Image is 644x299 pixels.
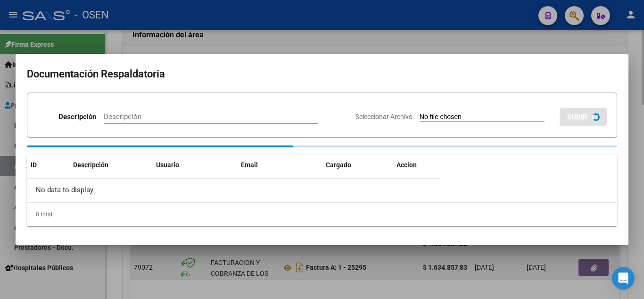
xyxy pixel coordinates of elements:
[27,203,617,226] div: 0 total
[27,155,69,175] datatable-header-cell: ID
[393,155,440,175] datatable-header-cell: Accion
[322,155,393,175] datatable-header-cell: Cargado
[396,161,417,169] span: Accion
[31,161,37,169] span: ID
[73,161,108,169] span: Descripción
[58,111,96,122] p: Descripción
[237,155,322,175] datatable-header-cell: Email
[612,267,635,290] div: Open Intercom Messenger
[156,161,179,169] span: Usuario
[27,65,617,83] h2: Documentación Respaldatoria
[69,155,152,175] datatable-header-cell: Descripción
[241,161,258,169] span: Email
[567,113,587,121] span: SUBIR
[560,108,607,126] button: SUBIR
[326,161,351,169] span: Cargado
[27,179,440,202] div: No data to display
[355,113,413,120] span: Seleccionar Archivo
[152,155,237,175] datatable-header-cell: Usuario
